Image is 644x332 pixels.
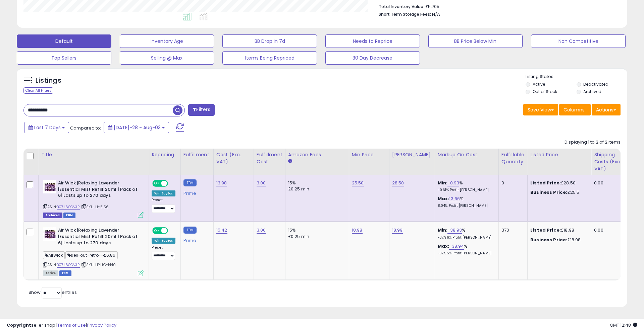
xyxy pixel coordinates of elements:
[594,180,626,186] div: 0.00
[43,270,58,276] span: All listings currently available for purchase on Amazon
[183,188,208,196] div: Prime
[379,4,424,9] b: Total Inventory Value:
[530,180,561,186] b: Listed Price:
[438,227,493,240] div: %
[530,237,567,243] b: Business Price:
[114,124,161,131] span: [DATE]-28 - Aug-03
[530,180,586,186] div: £28.50
[583,89,601,94] label: Archived
[152,190,175,196] div: Win BuyBox
[288,234,344,240] div: £0.25 min
[438,180,493,192] div: %
[104,122,169,133] button: [DATE]-28 - Aug-03
[526,74,627,80] p: Listing States:
[438,195,449,202] b: Max:
[530,227,561,233] b: Listed Price:
[352,227,363,234] a: 18.98
[183,227,197,234] small: FBM
[438,243,493,256] div: %
[438,151,496,158] div: Markup on Cost
[23,87,53,94] div: Clear All Filters
[153,228,161,234] span: ON
[447,227,462,234] a: -38.93
[57,262,80,268] a: B07L6SCVJR
[438,227,448,233] b: Min:
[352,180,364,186] a: 25.50
[379,11,431,17] b: Short Term Storage Fees:
[523,104,558,115] button: Save View
[120,51,214,65] button: Selling @ Max
[438,180,448,186] b: Min:
[43,180,56,193] img: 51QZ1wDmOTL._SL40_.jpg
[438,188,493,192] p: -0.61% Profit [PERSON_NAME]
[43,180,144,217] div: ASIN:
[438,196,493,208] div: %
[152,238,175,244] div: Win BuyBox
[57,204,80,210] a: B07L6SCVJR
[57,322,86,328] a: Terms of Use
[288,186,344,192] div: £0.25 min
[188,104,214,116] button: Filters
[594,151,629,172] div: Shipping Costs (Exc. VAT)
[288,158,292,164] small: Amazon Fees.
[7,322,116,329] div: seller snap | |
[183,179,197,186] small: FBM
[167,228,178,234] span: OFF
[435,149,498,175] th: The percentage added to the cost of goods (COGS) that forms the calculator for Min & Max prices.
[63,213,75,218] span: FBM
[43,251,65,259] span: Airwick
[257,227,266,234] a: 3.00
[257,151,282,165] div: Fulfillment Cost
[87,322,116,328] a: Privacy Policy
[216,151,251,165] div: Cost (Exc. VAT)
[531,34,626,48] button: Non Competitive
[7,322,31,328] strong: Copyright
[432,11,440,17] span: N/A
[530,189,567,195] b: Business Price:
[167,181,178,186] span: OFF
[325,51,420,65] button: 30 Day Decrease
[438,203,493,208] p: 8.04% Profit [PERSON_NAME]
[216,227,227,234] a: 15.42
[153,181,161,186] span: ON
[17,51,111,65] button: Top Sellers
[70,125,101,131] span: Compared to:
[392,227,403,234] a: 18.99
[183,235,208,243] div: Prime
[533,89,557,94] label: Out of Stock
[288,227,344,233] div: 15%
[257,180,266,186] a: 3.00
[17,34,111,48] button: Default
[222,51,317,65] button: Items Being Repriced
[222,34,317,48] button: BB Drop in 7d
[216,180,227,186] a: 13.98
[501,180,522,186] div: 0
[379,2,615,10] li: £5,705
[501,227,522,233] div: 370
[533,81,545,87] label: Active
[592,104,621,115] button: Actions
[563,106,585,113] span: Columns
[43,213,62,218] span: Listings that have been deleted from Seller Central
[565,139,621,146] div: Displaying 1 to 2 of 2 items
[152,151,178,158] div: Repricing
[428,34,523,48] button: BB Price Below Min
[325,34,420,48] button: Needs to Reprice
[36,76,61,85] h5: Listings
[58,227,140,248] b: Air Wick |Relaxing Lavender |Essential Mist Refill|20ml | Pack of 6| Lasts up to 270 days
[288,180,344,186] div: 15%
[29,289,77,296] span: Show: entries
[183,151,211,158] div: Fulfillment
[41,151,146,158] div: Title
[288,151,346,158] div: Amazon Fees
[34,124,61,131] span: Last 7 Days
[530,237,586,243] div: £18.98
[392,180,404,186] a: 28.50
[594,227,626,233] div: 0.00
[438,235,493,240] p: -37.96% Profit [PERSON_NAME]
[81,262,116,267] span: | SKU: HYHO-1440
[59,270,71,276] span: FBM
[559,104,591,115] button: Columns
[449,195,460,202] a: 13.66
[65,251,117,259] span: sell-out-retro-¬£6.86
